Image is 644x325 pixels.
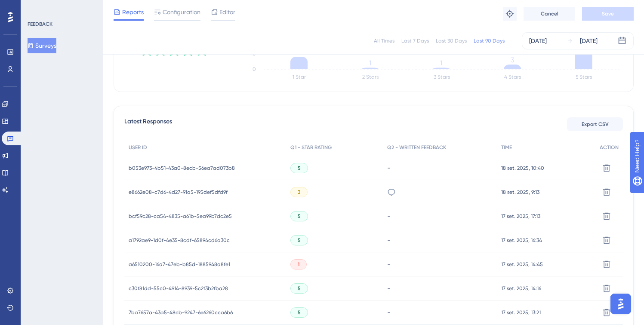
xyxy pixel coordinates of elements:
[219,7,235,17] span: Editor
[602,10,614,17] span: Save
[387,284,493,292] div: -
[28,38,56,53] button: Surveys
[501,237,542,244] span: 17 set. 2025, 16:34
[129,213,232,220] span: bcf59c28-ca54-4835-a61b-5ea99b7dc2e5
[163,7,200,17] span: Configuration
[293,74,306,80] text: 1 Star
[608,291,634,317] iframe: UserGuiding AI Assistant Launcher
[387,212,493,220] div: -
[297,48,301,56] tspan: 8
[504,74,521,80] text: 4 Stars
[474,37,505,44] div: Last 90 Days
[511,56,514,64] tspan: 3
[582,121,609,128] span: Export CSV
[440,59,442,67] tspan: 1
[129,285,228,292] span: c30f81dd-55c0-4914-8939-5c2f3b2fba28
[387,308,493,316] div: -
[567,117,623,131] button: Export CSV
[129,165,235,172] span: b053e973-4b51-43a0-8ecb-56ea7ad073b8
[298,309,301,316] span: 5
[582,7,634,21] button: Save
[369,59,371,67] tspan: 1
[129,189,228,196] span: e8662e08-c7d6-4d27-91a5-195def5dfd9f
[436,37,467,44] div: Last 30 Days
[401,37,429,44] div: Last 7 Days
[374,37,394,44] div: All Times
[501,144,512,151] span: TIME
[387,144,446,151] span: Q2 - WRITTEN FEEDBACK
[501,213,540,220] span: 17 set. 2025, 17:13
[129,309,233,316] span: 7ba7657a-43a5-48cb-9247-6e6260cca6b6
[253,66,256,72] tspan: 0
[600,144,619,151] span: ACTION
[501,285,541,292] span: 17 set. 2025, 14:16
[298,165,301,172] span: 5
[387,164,493,172] div: -
[298,189,300,196] span: 3
[129,261,230,268] span: a6510200-16a7-47eb-b85d-1885948a8fe1
[298,237,301,244] span: 5
[529,36,547,46] div: [DATE]
[501,261,543,268] span: 17 set. 2025, 14:45
[298,213,301,220] span: 5
[122,7,144,17] span: Reports
[129,144,147,151] span: USER ID
[28,21,52,28] div: FEEDBACK
[387,236,493,244] div: -
[290,144,332,151] span: Q1 - STAR RATING
[501,309,541,316] span: 17 set. 2025, 13:21
[434,74,450,80] text: 3 Stars
[20,2,54,12] span: Need Help?
[576,74,592,80] text: 5 Stars
[580,36,598,46] div: [DATE]
[387,260,493,268] div: -
[298,285,301,292] span: 5
[501,189,539,196] span: 18 set. 2025, 9:13
[501,165,544,172] span: 18 set. 2025, 10:40
[251,51,256,57] tspan: 10
[129,237,230,244] span: a1792ae9-1d0f-4e35-8cdf-65894cd6a30c
[298,261,299,268] span: 1
[541,10,558,17] span: Cancel
[524,7,575,21] button: Cancel
[124,117,172,132] span: Latest Responses
[362,74,379,80] text: 2 Stars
